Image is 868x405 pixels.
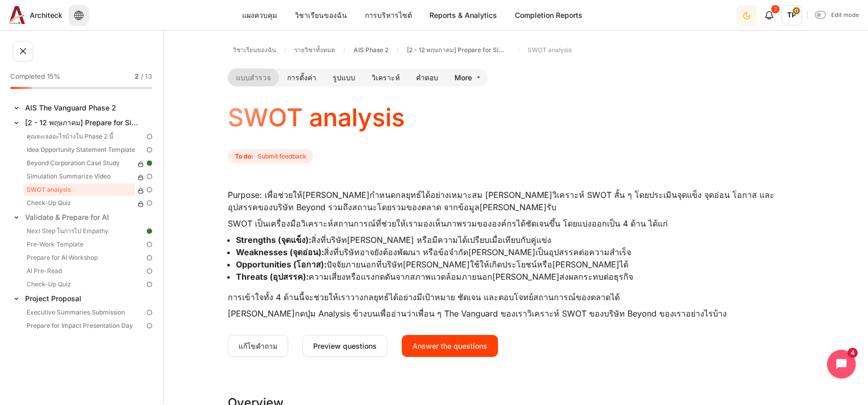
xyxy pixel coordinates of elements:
a: More [446,69,488,86]
a: AIS Phase 2 [350,44,393,56]
a: Answer the questions [402,335,498,356]
img: To do [145,145,154,154]
h4: SWOT analysis [228,104,405,131]
span: Completed 15% [10,72,60,82]
span: รายวิชาทั้งหมด [294,46,335,55]
img: Architeck [9,6,26,24]
a: Validate & Prepare for AI [24,210,145,224]
a: แก้ไขคำถาม [228,335,288,356]
img: To do [145,321,154,330]
span: แก้ไขคำถาม [238,341,277,351]
span: AIS Phase 2 [354,46,388,55]
a: วิชาเรียนของฉัน [229,44,280,56]
a: การบริหารไซต์ [357,5,420,25]
a: รายวิชาทั้งหมด [290,44,339,56]
p: ปัจจัยภายนอกที่บริษัท[PERSON_NAME]ใช้ให้เกิดประโยชน์หรือ[PERSON_NAME]ได้ [236,258,804,271]
p: Purpose: เพื่อช่วยให้[PERSON_NAME]กำหนดกลยุทธ์ได้อย่างเหมาะสม [PERSON_NAME]วิเคราะห์ SWOT สั้น ๆ ... [228,189,804,213]
a: Idea Opportunity Statement Template [24,144,145,156]
a: Preview questions [302,335,387,356]
a: Beyond Corporation Case Study [24,157,135,169]
a: เมนูผู้ใช้ [782,5,802,26]
nav: แถบนำทาง [228,42,804,58]
span: ย่อ [11,294,21,304]
img: To do [145,308,154,317]
div: Completion requirements for SWOT analysis [228,147,315,166]
p: ความเสี่ยงหรือแรงกดดันจากสภาพแวดล้อมภายนอก[PERSON_NAME]ส่งผลกระทบต่อธุรกิจ [236,271,804,283]
p: สิ่งที่บริษัทอาจยังต้องพัฒนา หรือข้อจำกัด[PERSON_NAME]เป็นอุปสรรคต่อความสำเร็จ [236,246,804,258]
span: วิชาเรียนของฉัน [233,46,276,55]
img: To do [145,280,154,289]
button: Light Mode Dark Mode [736,5,757,26]
strong: To do: [235,152,253,161]
a: วิเคราะห์ [363,69,408,86]
img: To do [145,185,154,194]
span: [2 - 12 พฤษภาคม] Prepare for Simulation [407,46,509,55]
div: Show notification window with 2 new notifications [759,5,779,26]
a: Architeck Architeck [5,6,62,24]
a: SWOT analysis [24,184,135,196]
div: Dark Mode [737,5,756,26]
a: AI Pre-Read [24,265,145,277]
span: / 13 [141,72,152,82]
img: Done [145,159,154,168]
a: Prepare for AI Workshop [24,252,145,264]
a: รูปแบบ [324,69,363,86]
a: Reports & Analytics [422,5,505,25]
p: การเข้าใจทั้ง 4 ด้านนี้จะช่วยให้เราวางกลยุทธ์ได้อย่างมีเป้าหมาย ชัดเจน และตอบโจทย์สถานการณ์ของตลา... [228,291,804,303]
span: ย่อ [11,212,21,222]
span: ย่อ [11,103,21,113]
a: Check-Up Quiz [24,197,135,209]
div: 15% [10,87,32,89]
a: AIS The Vanguard Phase 2 [24,101,145,115]
a: แบบสำรวจ [228,69,279,86]
a: Simulation Summarize Video [24,170,135,183]
a: Completion Reports [507,5,590,25]
a: SWOT analysis [524,44,576,56]
img: To do [145,253,154,262]
img: To do [145,240,154,249]
strong: Threats (อุปสรรค): [236,272,309,282]
a: Pre-Work Template [24,238,145,251]
span: 2 [135,72,139,82]
a: Completed 15% 2 / 13 [10,70,156,99]
a: [2 - 12 พฤษภาคม] Prepare for Simulation [403,44,513,56]
a: แผงควบคุม [234,5,285,25]
p: สิ่งที่บริษัท[PERSON_NAME] หรือมีความได้เปรียบเมื่อเทียบกับคู่แข่ง [236,234,804,246]
img: To do [145,266,154,276]
span: SWOT analysis [528,46,572,55]
a: [2 - 12 พฤษภาคม] Prepare for Simulation [24,116,145,129]
span: Architeck [30,10,62,20]
a: การตั้งค่า [279,69,324,86]
a: Check-Up Quiz [24,278,145,290]
a: คำตอบ [408,69,446,86]
img: To do [145,198,154,208]
div: 2 [771,5,779,13]
img: To do [145,172,154,181]
span: Submit feedback [257,152,307,161]
button: Languages [69,5,89,26]
span: TP [782,5,802,26]
img: Done [145,227,154,236]
span: ย่อ [11,118,21,128]
strong: Strengths (จุดแข็ง): [236,235,311,245]
a: Project Proposal [24,291,145,305]
a: คุณจะเจออะไรบ้างใน Phase 2 นี้ [24,130,145,143]
a: Prepare for Impact Presentation Day [24,320,145,332]
a: Next Step ในการไป Empathy [24,225,145,237]
span: Preview questions [313,341,377,351]
strong: Opportunities (โอกาส): [236,259,327,269]
a: วิชาเรียนของฉัน [287,5,355,25]
img: To do [145,132,154,141]
span: Answer the questions [413,341,487,351]
p: [PERSON_NAME]กดปุ่ม Analysis ข้างบนเพื่ออ่านว่าเพื่อน ๆ The Vanguard ของเราวิเคราะห์ SWOT ของบริษ... [228,307,804,320]
strong: Weaknesses (จุดอ่อน): [236,247,324,257]
p: SWOT เป็นเครื่องมือวิเคราะห์สถานการณ์ที่ช่วยให้เรามองเห็นภาพรวมขององค์กรได้ชัดเจนขึ้น โดยแบ่งออกเ... [228,217,804,230]
a: Executive Summaries Submission [24,306,145,319]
